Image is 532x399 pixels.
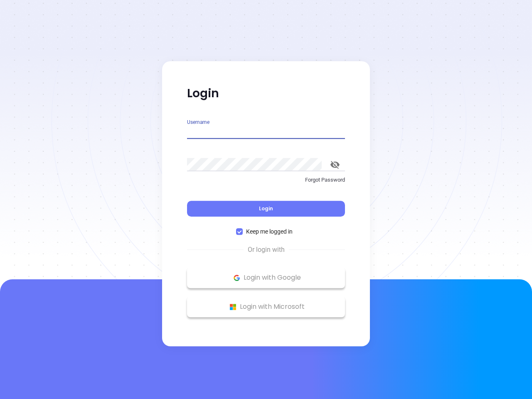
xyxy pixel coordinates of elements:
[259,205,273,212] span: Login
[228,302,238,312] img: Microsoft Logo
[187,120,209,125] label: Username
[191,271,341,284] p: Login with Google
[232,273,242,283] img: Google Logo
[187,267,345,288] button: Google Logo Login with Google
[187,296,345,317] button: Microsoft Logo Login with Microsoft
[191,300,341,313] p: Login with Microsoft
[325,155,345,175] button: toggle password visibility
[187,86,345,101] p: Login
[187,201,345,217] button: Login
[244,245,289,255] span: Or login with
[187,176,345,191] a: Forgot Password
[243,227,296,236] span: Keep me logged in
[187,176,345,184] p: Forgot Password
